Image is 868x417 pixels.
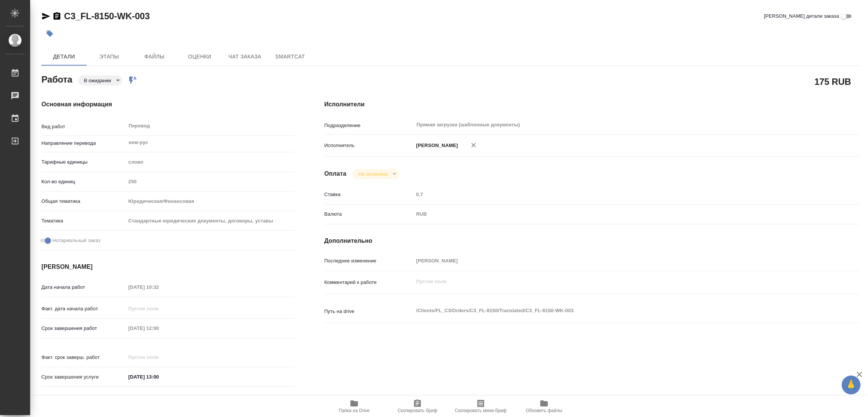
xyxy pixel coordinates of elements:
p: Дата начала работ [41,284,126,291]
span: Нотариальный заказ [52,237,100,244]
p: Вид работ [41,123,126,130]
p: Факт. дата начала работ [41,305,126,313]
button: Обновить файлы [512,396,576,417]
textarea: /Clients/FL_C3/Orders/C3_FL-8150/Translated/C3_FL-8150-WK-003 [414,304,815,317]
p: Направление перевода [41,140,126,147]
div: RUB [414,208,815,221]
span: Файлы [136,52,173,61]
a: C3_FL-8150-WK-003 [64,11,150,21]
button: Не оплачена [356,171,390,177]
span: Папка на Drive [339,408,370,413]
span: Детали [46,52,82,61]
input: Пустое поле [126,323,192,334]
h4: Основная информация [41,100,294,109]
p: Кол-во единиц [41,178,126,186]
div: В ожидании [352,169,399,179]
p: Подразделение [324,122,414,129]
input: Пустое поле [126,303,192,314]
h2: Работа [41,72,72,86]
p: Путь на drive [324,308,414,315]
span: SmartCat [272,52,308,61]
h4: [PERSON_NAME] [41,262,294,271]
span: Этапы [91,52,127,61]
p: Тарифные единицы [41,158,126,166]
button: Скопировать ссылку [52,12,61,21]
input: Пустое поле [126,176,294,187]
div: слово [126,156,294,169]
p: Срок завершения услуги [41,373,126,381]
p: Тематика [41,217,126,225]
p: Валюта [324,210,414,218]
span: 🙏 [845,377,857,393]
h4: Исполнители [324,100,860,109]
p: Общая тематика [41,198,126,205]
p: Исполнитель [324,142,414,149]
h4: Дополнительно [324,236,860,245]
p: Ставка [324,191,414,198]
span: Обновить файлы [526,408,562,413]
p: Срок завершения работ [41,325,126,332]
button: Добавить тэг [41,25,58,42]
input: Пустое поле [414,255,815,266]
p: [PERSON_NAME] [414,142,458,149]
span: Скопировать мини-бриф [455,408,506,413]
p: Комментарий к работе [324,279,414,286]
button: Скопировать ссылку для ЯМессенджера [41,12,50,21]
input: ✎ Введи что-нибудь [126,371,192,382]
span: Чат заказа [227,52,263,61]
button: Удалить исполнителя [465,137,482,153]
button: В ожидании [82,77,113,84]
button: Скопировать бриф [386,396,449,417]
h2: 175 RUB [815,75,851,88]
button: Папка на Drive [322,396,386,417]
input: Пустое поле [126,352,192,363]
span: [PERSON_NAME] детали заказа [764,12,839,20]
input: Пустое поле [414,189,815,200]
span: Оценки [182,52,218,61]
p: Факт. срок заверш. работ [41,354,126,361]
p: Последнее изменение [324,257,414,265]
div: В ожидании [78,75,122,86]
button: Скопировать мини-бриф [449,396,512,417]
div: Юридическая/Финансовая [126,195,294,208]
span: Скопировать бриф [397,408,437,413]
div: Стандартные юридические документы, договоры, уставы [126,215,294,227]
h4: Оплата [324,169,347,178]
input: Пустое поле [126,282,192,293]
button: 🙏 [842,376,860,394]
